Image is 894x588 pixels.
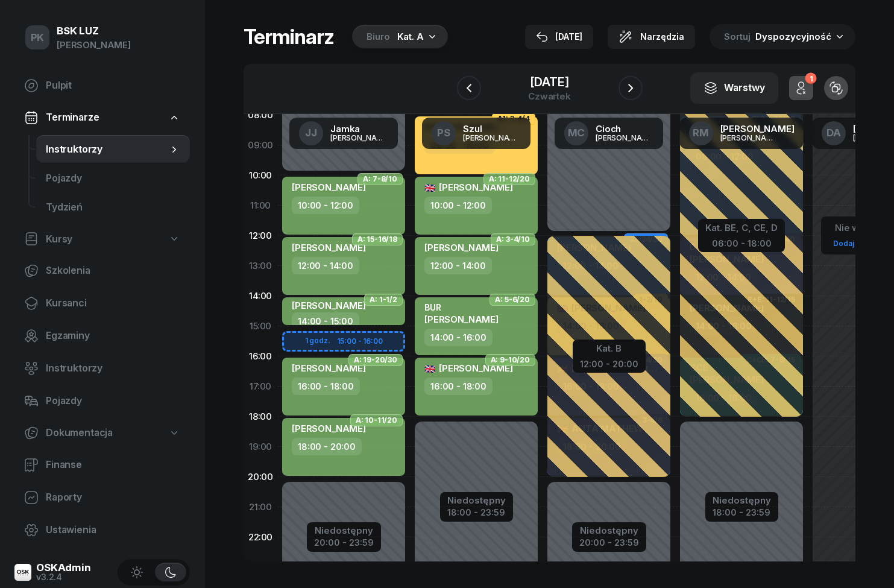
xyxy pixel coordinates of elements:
span: A: 9-10/20 [491,359,530,361]
div: 20:00 [244,462,277,492]
div: 18:00 - 23:59 [447,505,506,517]
div: 14:00 - 15:00 [292,312,359,330]
div: 12:00 - 14:00 [424,257,492,274]
div: [PERSON_NAME] [720,134,778,142]
div: 12:00 - 14:00 [292,257,359,274]
span: A: 19-20/30 [354,359,397,361]
button: 1 [789,76,813,100]
span: Instruktorzy [46,142,168,157]
div: [PERSON_NAME] [330,134,388,142]
a: Kursy [14,226,190,253]
div: [PERSON_NAME] [463,134,521,142]
div: 16:00 [244,341,277,371]
a: Kursanci [14,289,190,318]
div: 17:00 [244,371,277,402]
span: [PERSON_NAME] [424,242,499,253]
div: BSK LUZ [57,26,131,36]
a: JJJamka[PERSON_NAME] [289,118,398,149]
div: 06:00 - 18:00 [705,236,778,248]
span: [PERSON_NAME] [292,423,366,434]
button: BiuroKat. A [348,25,448,49]
button: Kat. BE, C, CE, D06:00 - 18:00 [705,220,778,248]
span: [PERSON_NAME] [292,362,366,374]
span: A: 3-4/10 [496,238,530,241]
div: 19:00 [244,432,277,462]
button: [DATE] [525,25,593,49]
div: 1 [805,73,816,84]
span: Kursy [46,232,72,247]
span: A: 1-1/2 [370,299,397,301]
a: PSSzul[PERSON_NAME] [422,118,530,149]
a: Tydzień [36,193,190,222]
div: 13:00 [244,251,277,281]
span: Sortuj [724,29,753,45]
span: Finanse [46,457,180,473]
span: Szkolenia [46,263,180,279]
div: 12:00 [244,221,277,251]
div: 10:00 [244,160,277,191]
div: [DATE] [528,76,571,88]
div: Niedostępny [579,526,639,535]
div: OSKAdmin [36,563,91,573]
div: 20:00 - 23:59 [314,535,374,548]
span: [PERSON_NAME] [424,362,513,374]
div: Kat. A [397,30,424,44]
button: Sortuj Dyspozycyjność [710,24,855,49]
div: Kat. B [580,341,638,356]
a: RM[PERSON_NAME][PERSON_NAME] [679,118,804,149]
div: Niedostępny [713,496,771,505]
a: Instruktorzy [36,135,190,164]
a: Egzaminy [14,321,190,350]
a: Pulpit [14,71,190,100]
a: Pojazdy [36,164,190,193]
span: Narzędzia [640,30,684,44]
span: A: 5-6/20 [495,299,530,301]
div: [DATE] [536,30,582,44]
a: MCCioch[PERSON_NAME] [555,118,663,149]
div: 10:00 - 12:00 [424,197,492,214]
span: MC [568,128,585,138]
div: 22:00 [244,522,277,552]
span: [PERSON_NAME] [292,182,366,193]
span: Ustawienia [46,522,180,538]
span: Pojazdy [46,393,180,409]
span: [PERSON_NAME] [424,314,499,325]
button: Niedostępny20:00 - 23:59 [579,523,639,550]
span: A: 15-16/18 [357,238,397,241]
div: Biuro [367,30,390,44]
div: czwartek [528,92,571,101]
div: 16:00 - 18:00 [424,378,493,395]
div: Szul [463,124,521,133]
div: [PERSON_NAME] [720,124,795,133]
span: DA [826,128,841,138]
span: PK [31,33,45,43]
span: A: 10-11/20 [356,419,397,422]
div: 18:00 - 20:00 [292,438,362,455]
a: Terminarze [14,104,190,131]
span: PS [437,128,450,138]
h1: Terminarz [244,26,334,48]
div: Cioch [596,124,653,133]
div: [PERSON_NAME] [57,37,131,53]
span: Terminarze [46,110,99,125]
span: Pulpit [46,78,180,93]
span: [PERSON_NAME] [292,242,366,253]
div: 10:00 - 12:00 [292,197,359,214]
button: Niedostępny20:00 - 23:59 [314,523,374,550]
span: Raporty [46,490,180,505]
span: 🇬🇧 [424,182,436,194]
a: Finanse [14,450,190,479]
div: [PERSON_NAME] [596,134,653,142]
a: Instruktorzy [14,354,190,383]
span: A: 7-8/10 [363,178,397,180]
div: 09:00 [244,130,277,160]
span: Pojazdy [46,171,180,186]
span: Tydzień [46,200,180,215]
div: 21:00 [244,492,277,522]
span: 🇬🇧 [424,363,436,375]
div: 18:00 [244,402,277,432]
a: Dokumentacja [14,419,190,447]
div: 14:00 [244,281,277,311]
div: 15:00 [244,311,277,341]
div: 14:00 - 16:00 [424,329,493,346]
